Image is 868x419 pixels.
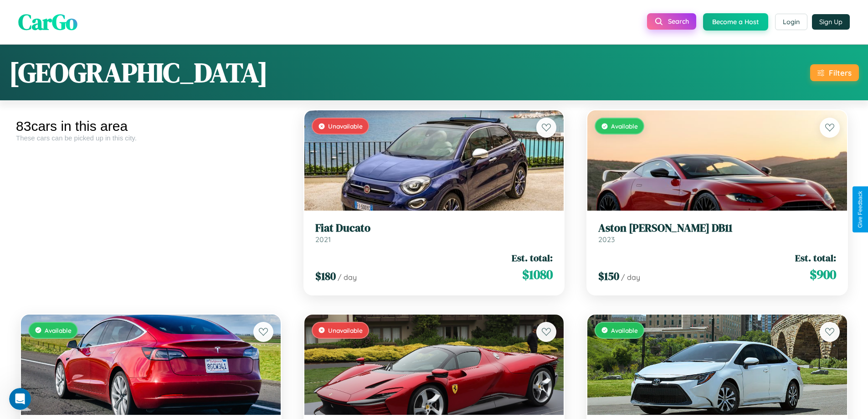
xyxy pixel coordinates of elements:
button: Filters [810,64,859,81]
span: Est. total: [512,251,553,264]
div: Give Feedback [857,191,863,228]
div: 83 cars in this area [16,119,286,134]
span: CarGo [18,7,77,37]
button: Sign Up [812,14,850,30]
span: Search [668,17,689,26]
button: Login [775,14,807,30]
span: Available [45,326,72,334]
span: Available [611,326,638,334]
iframe: Intercom live chat [9,388,31,410]
a: Fiat Ducato2021 [315,222,553,244]
h1: [GEOGRAPHIC_DATA] [9,54,268,91]
span: / day [621,273,640,282]
button: Search [647,13,696,30]
h3: Aston [PERSON_NAME] DB11 [598,222,836,235]
span: Unavailable [328,326,363,334]
span: $ 150 [598,269,619,284]
span: Est. total: [795,251,836,264]
span: 2021 [315,235,331,244]
span: $ 1080 [522,265,553,284]
h3: Fiat Ducato [315,222,553,235]
span: 2023 [598,235,615,244]
div: These cars can be picked up in this city. [16,134,286,142]
span: Unavailable [328,122,363,130]
span: $ 180 [315,269,336,284]
span: / day [338,273,357,282]
span: Available [611,122,638,130]
button: Become a Host [703,13,768,31]
a: Aston [PERSON_NAME] DB112023 [598,222,836,244]
span: $ 900 [810,265,836,284]
div: Filters [829,68,852,78]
